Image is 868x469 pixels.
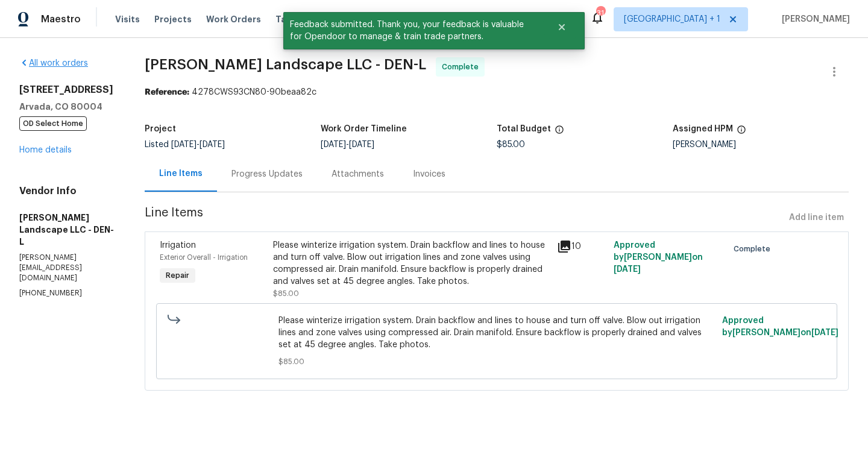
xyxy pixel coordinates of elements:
[145,140,225,149] span: Listed
[555,125,564,140] span: The total cost of line items that have been proposed by Opendoor. This sum includes line items th...
[734,243,775,255] span: Complete
[19,59,88,68] a: All work orders
[497,125,551,133] h5: Total Budget
[777,13,850,25] span: [PERSON_NAME]
[321,140,374,149] span: -
[722,316,838,337] span: Approved by [PERSON_NAME] on
[442,61,483,73] span: Complete
[283,12,542,49] span: Feedback submitted. Thank you, your feedback is valuable for Opendoor to manage & train trade par...
[159,168,203,180] div: Line Items
[596,7,605,19] div: 31
[19,84,116,96] h2: [STREET_ADDRESS]
[19,116,87,131] span: OD Select Home
[206,13,261,25] span: Work Orders
[19,101,116,113] h5: Arvada, CO 80004
[231,168,303,180] div: Progress Updates
[19,288,116,298] p: [PHONE_NUMBER]
[161,269,194,282] span: Repair
[145,57,426,72] span: [PERSON_NAME] Landscape LLC - DEN-L
[332,168,384,180] div: Attachments
[160,254,248,261] span: Exterior Overall - Irrigation
[19,253,116,283] p: [PERSON_NAME][EMAIL_ADDRESS][DOMAIN_NAME]
[41,13,81,25] span: Maestro
[19,146,72,154] a: Home details
[171,140,197,149] span: [DATE]
[542,15,582,39] button: Close
[614,265,641,274] span: [DATE]
[321,140,346,149] span: [DATE]
[275,15,301,24] span: Tasks
[321,125,407,133] h5: Work Order Timeline
[171,140,225,149] span: -
[614,241,703,274] span: Approved by [PERSON_NAME] on
[145,125,176,133] h5: Project
[273,239,550,288] div: Please winterize irrigation system. Drain backflow and lines to house and turn off valve. Blow ou...
[19,185,116,197] h4: Vendor Info
[278,315,715,351] span: Please winterize irrigation system. Drain backflow and lines to house and turn off valve. Blow ou...
[200,140,225,149] span: [DATE]
[115,13,140,25] span: Visits
[673,140,849,149] div: [PERSON_NAME]
[19,212,116,248] h5: [PERSON_NAME] Landscape LLC - DEN-L
[145,207,784,229] span: Line Items
[557,239,606,254] div: 10
[160,241,196,250] span: Irrigation
[737,125,746,140] span: The hpm assigned to this work order.
[278,356,715,368] span: $85.00
[673,125,733,133] h5: Assigned HPM
[497,140,525,149] span: $85.00
[273,290,299,297] span: $85.00
[624,13,720,25] span: [GEOGRAPHIC_DATA] + 1
[145,86,849,98] div: 4278CWS93CN80-90beaa82c
[811,329,838,337] span: [DATE]
[413,168,445,180] div: Invoices
[145,88,189,96] b: Reference:
[154,13,192,25] span: Projects
[349,140,374,149] span: [DATE]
